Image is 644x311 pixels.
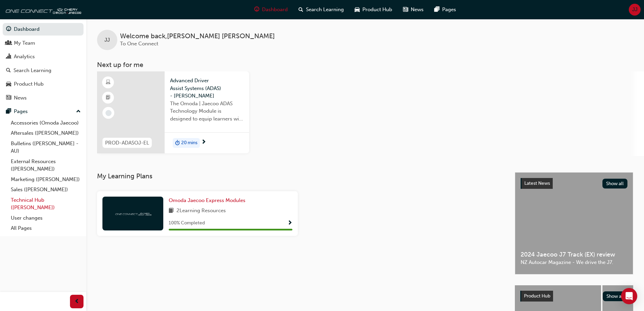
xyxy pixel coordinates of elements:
div: News [14,94,27,102]
a: Product Hub [3,78,84,90]
a: Accessories (Omoda Jaecoo) [8,118,84,128]
div: Open Intercom Messenger [621,288,637,304]
span: Product Hub [524,293,550,299]
span: Advanced Driver Assist Systems (ADAS) - [PERSON_NAME] [170,77,244,100]
span: Search Learning [306,6,344,14]
a: Marketing ([PERSON_NAME]) [8,174,84,185]
a: Latest NewsShow all [521,178,627,189]
a: news-iconNews [398,3,429,17]
a: pages-iconPages [429,3,461,17]
span: 2024 Jaecoo J7 Track (EX) review [521,251,627,259]
div: Search Learning [14,67,51,74]
span: Welcome back , [PERSON_NAME] [PERSON_NAME] [120,32,275,40]
a: Product HubShow all [520,291,628,302]
span: Dashboard [262,6,288,14]
span: search-icon [299,5,303,14]
span: 100 % Completed [169,219,205,227]
a: Aftersales ([PERSON_NAME]) [8,128,84,138]
span: To One Connect [120,41,158,47]
a: Sales ([PERSON_NAME]) [8,184,84,195]
span: news-icon [403,5,408,14]
span: Show Progress [287,220,292,226]
span: Pages [442,6,456,14]
span: booktick-icon [106,93,111,102]
span: learningRecordVerb_NONE-icon [105,110,112,116]
span: Product Hub [362,6,392,14]
span: guage-icon [6,26,11,32]
span: The Omoda | Jaecoo ADAS Technology Module is designed to equip learners with essential knowledge ... [170,100,244,123]
a: All Pages [8,223,84,234]
a: PROD-ADASOJ-ELAdvanced Driver Assist Systems (ADAS) - [PERSON_NAME]The Omoda | Jaecoo ADAS Techno... [97,71,249,153]
h3: Next up for me [86,61,644,69]
span: JJ [632,6,638,14]
span: chart-icon [6,54,11,60]
span: prev-icon [74,297,79,306]
a: Search Learning [3,64,84,77]
a: Analytics [3,50,84,63]
span: 20 mins [181,139,197,147]
a: guage-iconDashboard [249,3,293,17]
a: Dashboard [3,23,84,36]
span: JJ [104,36,110,44]
img: oneconnect [3,3,81,16]
a: My Team [3,37,84,49]
div: My Team [14,39,35,47]
span: 2 Learning Resources [176,207,226,215]
h3: My Learning Plans [97,172,504,180]
span: News [411,6,424,14]
button: DashboardMy TeamAnalyticsSearch LearningProduct HubNews [3,22,84,105]
span: next-icon [201,139,206,146]
a: News [3,92,84,104]
a: Bulletins ([PERSON_NAME] - AU) [8,138,84,156]
span: pages-icon [434,5,439,14]
div: Pages [14,108,28,115]
div: Analytics [14,53,35,61]
a: car-iconProduct Hub [349,3,398,17]
span: search-icon [6,68,11,74]
span: car-icon [355,5,360,14]
img: oneconnect [114,210,151,217]
a: External Resources ([PERSON_NAME]) [8,156,84,174]
button: Pages [3,105,84,118]
span: up-icon [76,107,81,116]
span: people-icon [6,40,11,46]
button: Show all [602,179,628,188]
span: NZ Autocar Magazine - We drive the J7. [521,259,627,266]
span: car-icon [6,81,11,87]
span: book-icon [169,207,174,215]
span: learningResourceType_ELEARNING-icon [106,78,111,87]
a: Omoda Jaecoo Express Modules [169,197,248,204]
a: search-iconSearch Learning [293,3,349,17]
span: guage-icon [254,5,259,14]
a: User changes [8,213,84,223]
a: Latest NewsShow all2024 Jaecoo J7 Track (EX) reviewNZ Autocar Magazine - We drive the J7. [515,172,633,274]
span: pages-icon [6,109,11,115]
span: news-icon [6,95,11,101]
button: JJ [629,4,641,16]
span: Latest News [524,180,550,186]
span: duration-icon [175,139,180,148]
span: PROD-ADASOJ-EL [105,139,149,147]
button: Show Progress [287,219,292,227]
div: Product Hub [14,80,44,88]
button: Show all [603,291,628,301]
span: Omoda Jaecoo Express Modules [169,197,245,203]
a: Technical Hub ([PERSON_NAME]) [8,195,84,213]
